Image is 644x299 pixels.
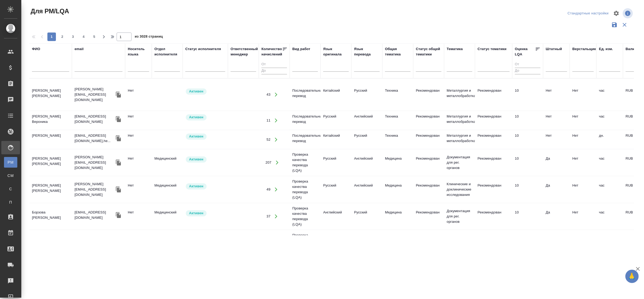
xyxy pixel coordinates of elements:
td: Русский [351,234,382,253]
td: [PERSON_NAME] [PERSON_NAME] [29,180,72,199]
div: Статус исполнителя [185,46,221,52]
div: Тематика [447,46,463,52]
div: Статус тематики [478,46,506,52]
td: Производство лекарственных препаратов [444,233,475,254]
button: Открыть работы [271,89,282,100]
td: Медицинский [152,234,183,253]
div: 52 [266,137,270,142]
div: Штатный [546,46,562,52]
td: Английский [351,111,382,130]
div: ФИО [32,46,40,52]
td: Русский [351,207,382,226]
button: Сохранить фильтры [609,20,620,30]
div: перевод идеальный/почти идеальный. Ни редактор, ни корректор не нужен [515,183,540,188]
td: Нет [570,207,596,226]
button: Скопировать [114,115,122,123]
div: Язык оригинала [323,46,349,57]
td: Проверка качества перевода (LQA) [290,230,321,257]
td: Английский [321,234,351,253]
td: Английский [321,207,351,226]
button: Открыть работы [271,211,282,222]
td: Борзова [PERSON_NAME] [29,234,72,253]
button: Открыть работы [272,157,283,168]
td: Нет [570,85,596,104]
div: Рядовой исполнитель: назначай с учетом рейтинга [185,133,225,140]
td: Да [543,153,570,172]
div: Вид работ [292,46,310,52]
td: Нет [570,111,596,130]
div: Оценка LQA [515,46,535,57]
p: Активен [189,134,203,139]
td: час [596,234,623,253]
span: 5 [90,34,99,39]
td: Нет [543,85,570,104]
div: перевод идеальный/почти идеальный. Ни редактор, ни корректор не нужен [515,133,540,138]
div: 11 [266,118,270,123]
td: Английский [351,180,382,199]
p: Активен [189,211,203,216]
td: Медицина [382,207,413,226]
input: До [515,68,540,74]
td: Да [543,180,570,199]
td: дн. [596,130,623,149]
td: Да [543,207,570,226]
td: Рекомендован [413,207,444,226]
span: CM [7,173,15,178]
td: час [596,153,623,172]
div: Рядовой исполнитель: назначай с учетом рейтинга [185,183,225,190]
a: П [4,197,17,208]
button: 3 [69,33,77,41]
td: Рекомендован [475,85,512,104]
td: Китайский [321,130,351,149]
button: 5 [90,33,99,41]
td: Нет [543,130,570,149]
p: [PERSON_NAME][EMAIL_ADDRESS][DOMAIN_NAME] [75,181,114,197]
td: Рекомендован [413,111,444,130]
button: 🙏 [625,270,639,283]
p: Активен [189,115,203,120]
p: [EMAIL_ADDRESS][DOMAIN_NAME] [75,210,114,220]
div: перевод идеальный/почти идеальный. Ни редактор, ни корректор не нужен [515,114,540,119]
span: 4 [79,34,88,39]
p: [EMAIL_ADDRESS][DOMAIN_NAME],he... [75,133,114,144]
div: 49 [266,187,270,192]
td: Металлургия и металлобработка [444,130,475,149]
td: Рекомендован [475,207,512,226]
td: Нет [543,111,570,130]
td: Документация для рег. органов [444,152,475,173]
td: Медицина [382,180,413,199]
button: Скопировать [114,134,122,142]
div: Ответственный менеджер [231,46,258,57]
button: Скопировать [114,211,122,219]
td: Медицина [382,234,413,253]
input: До [261,68,287,74]
span: 2 [58,34,67,39]
div: перевод идеальный/почти идеальный. Ни редактор, ни корректор не нужен [515,210,540,215]
span: 🙏 [627,271,637,282]
td: Документация для рег. органов [444,206,475,227]
td: Техника [382,111,413,130]
td: [PERSON_NAME] [PERSON_NAME] [29,153,72,172]
p: [PERSON_NAME][EMAIL_ADDRESS][DOMAIN_NAME] [75,155,114,171]
td: Нет [570,234,596,253]
span: из 3028 страниц [135,33,163,41]
div: перевод идеальный/почти идеальный. Ни редактор, ни корректор не нужен [515,88,540,93]
td: час [596,111,623,130]
td: Нет [125,111,152,130]
td: Проверка качества перевода (LQA) [290,149,321,176]
td: [PERSON_NAME] [29,130,72,149]
td: Рекомендован [475,130,512,149]
td: Рекомендован [475,234,512,253]
td: час [596,85,623,104]
td: Рекомендован [475,111,512,130]
td: час [596,180,623,199]
div: 37 [266,214,270,219]
td: Металлургия и металлобработка [444,111,475,130]
td: Медицина [382,153,413,172]
td: Рекомендован [475,153,512,172]
div: Рядовой исполнитель: назначай с учетом рейтинга [185,88,225,95]
p: Активен [189,184,203,189]
a: CM [4,170,17,181]
td: Русский [321,153,351,172]
td: час [596,207,623,226]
